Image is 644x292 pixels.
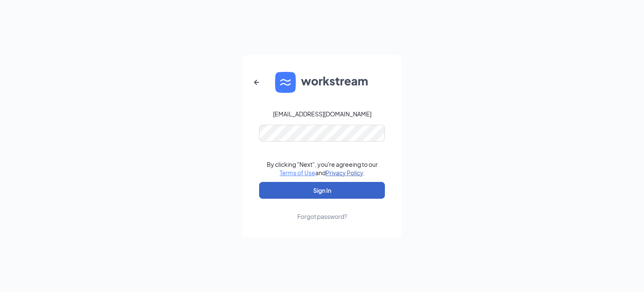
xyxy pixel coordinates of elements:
div: [EMAIL_ADDRESS][DOMAIN_NAME] [273,110,371,118]
a: Terms of Use [280,169,315,176]
svg: ArrowLeftNew [252,77,262,87]
a: Privacy Policy [326,169,363,176]
button: Sign In [259,182,385,199]
a: Forgot password? [297,199,347,221]
button: ArrowLeftNew [247,72,267,92]
div: Forgot password? [297,212,347,221]
img: WS logo and Workstream text [275,72,369,93]
div: By clicking "Next", you're agreeing to our and . [267,160,378,177]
